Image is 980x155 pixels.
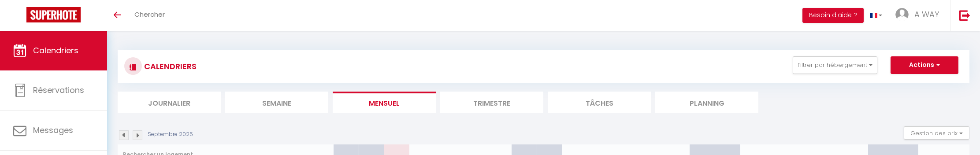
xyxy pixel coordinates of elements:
button: Filtrer par hébergement [793,56,877,74]
img: ... [895,8,909,21]
li: Journalier [118,92,221,113]
span: A WAY [914,9,939,20]
li: Tâches [548,92,651,113]
img: logout [959,10,970,21]
span: Messages [33,125,73,136]
p: Septembre 2025 [148,130,193,139]
h3: CALENDRIERS [142,56,197,76]
li: Trimestre [440,92,543,113]
span: Chercher [134,10,165,19]
button: Gestion des prix [904,126,969,140]
button: Actions [891,56,958,74]
li: Semaine [225,92,328,113]
li: Planning [655,92,758,113]
img: Super Booking [26,7,81,22]
span: Calendriers [33,45,78,56]
button: Besoin d'aide ? [802,8,864,23]
li: Mensuel [333,92,436,113]
span: Réservations [33,85,84,96]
